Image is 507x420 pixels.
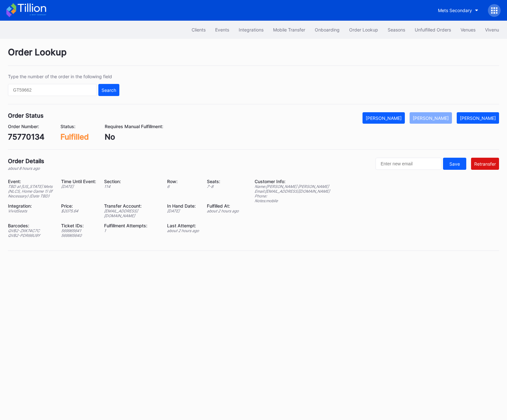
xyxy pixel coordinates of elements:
div: [EMAIL_ADDRESS][DOMAIN_NAME] [104,209,159,218]
button: [PERSON_NAME] [457,112,499,124]
button: Seasons [383,24,410,36]
button: [PERSON_NAME] [410,112,452,124]
div: Time Until Event: [61,179,96,184]
div: Order Details [8,158,44,164]
div: QVB2-PDR66U9Y [8,233,53,238]
div: Fulfilled [60,132,89,141]
div: 6 [167,184,199,189]
div: No [105,132,163,141]
button: Venues [456,24,480,36]
div: Vivenu [485,27,499,32]
div: Seats: [207,179,239,184]
button: Onboarding [310,24,344,36]
div: Row: [167,179,199,184]
div: Price: [61,203,96,209]
div: Events [215,27,229,32]
button: Search [98,84,119,96]
div: about 2 hours ago [167,228,199,233]
button: Vivenu [480,24,504,36]
div: Requires Manual Fulfillment: [105,124,163,129]
div: Integrations [239,27,264,32]
div: Type the number of the order in the following field [8,74,119,79]
div: Mets Secondary [438,8,472,13]
div: Integration: [8,203,53,209]
button: Integrations [234,24,268,36]
div: Section: [104,179,159,184]
div: [DATE] [61,184,96,189]
div: 75770134 [8,132,45,141]
div: 114 [104,184,159,189]
div: [PERSON_NAME] [366,115,402,121]
button: Save [443,158,466,170]
div: $ 2075.64 [61,209,96,213]
div: Seasons [388,27,405,32]
div: Save [449,161,460,167]
div: Clients [192,27,206,32]
div: 7 - 8 [207,184,239,189]
div: QVB2-ZXK74C7C [8,228,53,233]
div: about 8 hours ago [8,166,44,171]
div: Fulfillment Attempts: [104,223,159,228]
button: Unfulfilled Orders [410,24,456,36]
div: Order Lookup [8,47,499,66]
button: Mets Secondary [433,4,483,16]
div: Order Status [8,112,44,119]
div: VividSeats [8,209,53,213]
div: 569965641 [61,228,96,233]
div: Name: [PERSON_NAME] [PERSON_NAME] [255,184,330,189]
button: Retransfer [471,158,499,170]
div: 1 [104,228,159,233]
div: Mobile Transfer [273,27,305,32]
div: Fulfilled At: [207,203,239,209]
div: Retransfer [474,161,496,167]
div: In Hand Date: [167,203,199,209]
div: Customer Info: [255,179,330,184]
button: Mobile Transfer [268,24,310,36]
div: Barcodes: [8,223,53,228]
div: Venues [461,27,475,32]
div: Event: [8,179,53,184]
div: Order Number: [8,124,45,129]
button: [PERSON_NAME] [363,112,405,124]
div: Ticket IDs: [61,223,96,228]
div: Unfulfilled Orders [415,27,451,32]
div: Transfer Account: [104,203,159,209]
div: [DATE] [167,209,199,213]
input: Enter new email [376,158,441,170]
div: Last Attempt: [167,223,199,228]
div: Email: [EMAIL_ADDRESS][DOMAIN_NAME] [255,189,330,194]
button: Clients [187,24,210,36]
div: Notes: mobile [255,198,330,203]
button: Events [210,24,234,36]
input: GT59662 [8,84,97,96]
div: about 2 hours ago [207,209,239,213]
div: [PERSON_NAME] [413,115,449,121]
div: [PERSON_NAME] [460,115,496,121]
button: Order Lookup [344,24,383,36]
div: TBD at [US_STATE] Mets (NLCS, Home Game 1) (If Necessary) (Date TBD) [8,184,53,198]
div: Order Lookup [349,27,378,32]
div: Status: [60,124,89,129]
div: Phone: [255,194,330,198]
div: Onboarding [315,27,340,32]
div: 569965640 [61,233,96,238]
div: Search [102,87,116,93]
